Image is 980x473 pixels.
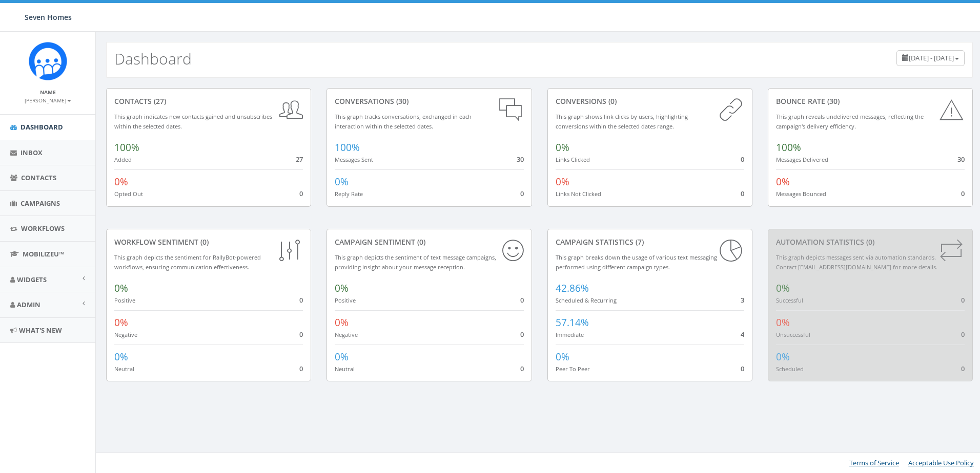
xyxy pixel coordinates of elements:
small: Negative [335,331,358,338]
span: Inbox [21,148,43,157]
div: conversations [335,96,523,106]
small: Name [40,89,56,96]
span: 30 [957,155,965,164]
a: Terms of Service [849,458,899,467]
small: Links Not Clicked [556,190,601,198]
small: Scheduled [776,365,804,373]
span: 42.86% [556,282,589,295]
span: 0 [961,295,965,305]
span: 57.14% [556,316,589,329]
small: Opted Out [114,190,143,198]
span: Contacts [21,173,56,182]
small: Messages Delivered [776,156,828,163]
small: Unsuccessful [776,331,810,338]
span: 0 [520,189,524,198]
span: (27) [152,96,166,106]
small: Positive [114,296,135,304]
img: Rally_Corp_Icon.png [29,42,67,80]
div: Workflow Sentiment [114,237,303,247]
span: 0 [741,364,744,373]
span: 27 [296,155,303,164]
div: Bounce Rate [776,96,965,106]
span: Widgets [17,275,47,284]
span: Campaigns [21,199,60,208]
small: Messages Bounced [776,190,826,198]
small: Added [114,156,132,163]
small: Reply Rate [335,190,363,198]
small: Scheduled & Recurring [556,296,617,304]
span: (0) [415,237,425,247]
a: [PERSON_NAME] [25,95,71,104]
span: 0% [114,350,128,363]
small: This graph depicts the sentiment for RallyBot-powered workflows, ensuring communication effective... [114,253,261,271]
span: (30) [394,96,409,106]
span: 0 [299,295,303,305]
span: 0% [335,282,349,295]
small: Neutral [335,365,355,373]
span: 0 [299,189,303,198]
span: 0% [114,316,128,329]
small: This graph reveals undelivered messages, reflecting the campaign's delivery efficiency. [776,113,924,130]
span: 0% [335,316,349,329]
small: [PERSON_NAME] [25,97,71,104]
small: Negative [114,331,137,338]
span: 0 [299,364,303,373]
span: (0) [864,237,874,247]
span: 100% [335,141,360,154]
small: Links Clicked [556,156,590,163]
span: MobilizeU™ [23,249,64,259]
span: Workflows [21,224,65,233]
span: What's New [19,326,62,335]
span: 0% [335,350,349,363]
small: This graph depicts messages sent via automation standards. Contact [EMAIL_ADDRESS][DOMAIN_NAME] f... [776,253,937,271]
span: 0% [776,175,790,188]
div: conversions [556,96,744,106]
h2: Dashboard [114,50,192,67]
small: Neutral [114,365,134,373]
span: (7) [634,237,644,247]
span: 30 [517,155,524,164]
small: This graph breaks down the usage of various text messaging performed using different campaign types. [556,253,717,271]
span: 0 [520,295,524,305]
span: 0 [299,330,303,339]
small: This graph indicates new contacts gained and unsubscribes within the selected dates. [114,113,272,130]
span: (0) [606,96,617,106]
span: 0 [961,189,965,198]
small: Immediate [556,331,584,338]
div: Automation Statistics [776,237,965,247]
span: Dashboard [21,122,63,132]
span: 0% [114,282,128,295]
span: 0 [741,155,744,164]
div: Campaign Sentiment [335,237,523,247]
small: Peer To Peer [556,365,590,373]
div: Campaign Statistics [556,237,744,247]
span: 0% [556,141,569,154]
span: 0% [114,175,128,188]
span: 0 [520,364,524,373]
span: 0 [520,330,524,339]
span: [DATE] - [DATE] [909,53,954,62]
small: This graph depicts the sentiment of text message campaigns, providing insight about your message ... [335,253,496,271]
span: 0% [556,175,569,188]
span: 100% [776,141,801,154]
small: This graph tracks conversations, exchanged in each interaction within the selected dates. [335,113,472,130]
small: Messages Sent [335,156,373,163]
small: This graph shows link clicks by users, highlighting conversions within the selected dates range. [556,113,688,130]
span: 0 [741,189,744,198]
small: Successful [776,296,803,304]
span: 0% [335,175,349,188]
span: 0% [776,350,790,363]
span: 4 [741,330,744,339]
span: 0 [961,364,965,373]
span: Seven Homes [25,12,72,22]
span: (30) [825,96,840,106]
small: Positive [335,296,356,304]
span: 0% [556,350,569,363]
div: contacts [114,96,303,106]
span: 100% [114,141,139,154]
span: 0% [776,282,790,295]
span: (0) [198,237,209,247]
a: Acceptable Use Policy [908,458,974,467]
span: 3 [741,295,744,305]
span: 0% [776,316,790,329]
